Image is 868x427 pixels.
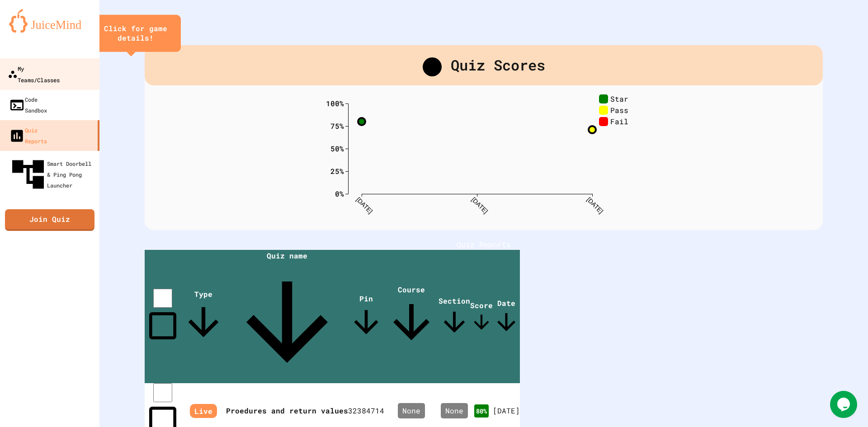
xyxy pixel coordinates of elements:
[470,196,489,215] text: [DATE]
[226,251,348,383] span: Quiz name
[145,239,823,250] h1: Quiz Reports
[9,125,47,146] div: Quiz Reports
[145,45,823,85] div: Quiz Scores
[470,300,493,333] span: Score
[330,121,344,130] text: 75%
[474,404,489,418] div: 80 %
[398,403,425,418] div: None
[181,289,226,345] span: Type
[9,155,96,193] div: Smart Doorbell & Ping Pong Launcher
[9,94,47,116] div: Code Sandbox
[439,296,470,338] span: Section
[99,24,172,43] div: Click for game details!
[493,298,520,336] span: Date
[326,98,344,108] text: 100%
[335,188,344,198] text: 0%
[348,294,384,340] span: Pin
[153,289,172,308] input: select all desserts
[610,105,628,114] text: Pass
[610,116,628,126] text: Fail
[330,143,344,153] text: 50%
[384,285,439,349] span: Course
[9,9,90,33] img: logo-orange.svg
[190,404,217,418] span: Live
[355,196,374,215] text: [DATE]
[610,94,628,103] text: Star
[830,391,859,418] iframe: chat widget
[441,403,468,418] div: None
[330,166,344,175] text: 25%
[5,209,94,231] a: Join Quiz
[585,196,604,215] text: [DATE]
[8,63,60,85] div: My Teams/Classes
